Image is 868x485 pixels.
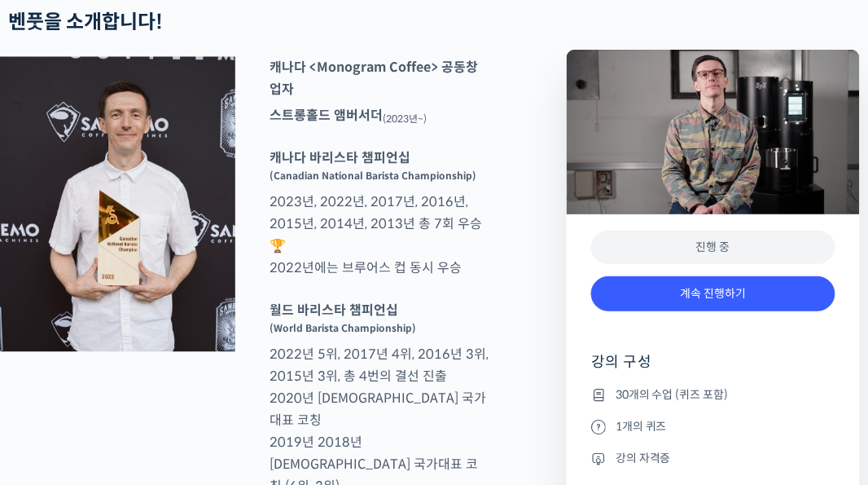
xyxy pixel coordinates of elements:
[383,112,427,125] sub: (2023년~)
[591,276,835,311] a: 계속 진행하기
[591,417,835,436] li: 1개의 퀴즈
[5,350,107,390] a: 홈
[270,322,416,334] sup: (World Barista Championship)
[591,385,835,404] li: 30개의 수업 (퀴즈 포함)
[270,107,383,124] strong: 스트롱홀드 앰버서더
[210,350,313,390] a: 설정
[261,147,497,279] p: 2023년, 2022년, 2017년, 2016년, 2015년, 2014년, 2013년 총 7회 우승 🏆 2022년에는 브루어스 컵 동시 우승
[51,374,61,387] span: 홈
[252,374,271,387] span: 설정
[165,349,171,362] span: 1
[107,350,210,390] a: 1대화
[591,351,835,384] h4: 강의 구성
[270,59,478,98] strong: 캐나다 <Monogram Coffee> 공동창업자
[149,375,169,388] span: 대화
[591,231,835,264] div: 진행 중
[270,149,410,166] strong: 캐나다 바리스타 챔피언십
[8,11,489,34] h2: 벤풋을 소개합니다!
[270,302,398,319] strong: 월드 바리스타 챔피언십
[591,448,835,468] li: 강의 자격증
[270,170,476,182] sup: (Canadian National Barista Championship)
